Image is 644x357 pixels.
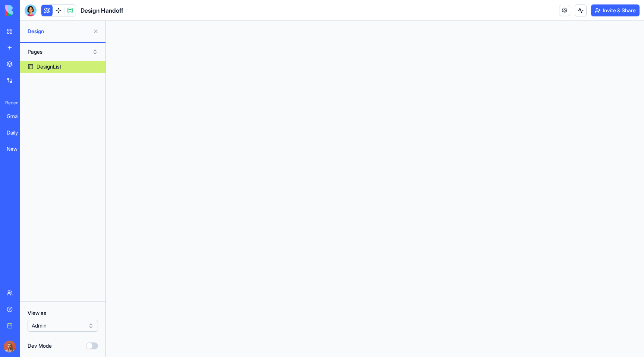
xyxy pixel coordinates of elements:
[20,61,105,73] a: DesignList
[24,46,102,58] button: Pages
[37,63,61,70] div: DesignList
[2,109,32,124] a: Gmail SMS Alert System
[7,129,28,136] div: Daily Email Reminder
[2,100,18,106] span: Recent
[28,309,98,317] label: View as
[80,6,123,15] h1: Design Handoff
[7,113,28,120] div: Gmail SMS Alert System
[7,145,28,153] div: New App
[4,341,16,353] img: Marina_gj5dtt.jpg
[591,4,640,16] button: Invite & Share
[2,125,32,140] a: Daily Email Reminder
[5,5,51,16] img: logo
[28,342,52,350] label: Dev Mode
[28,28,90,35] span: Design
[2,142,32,157] a: New App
